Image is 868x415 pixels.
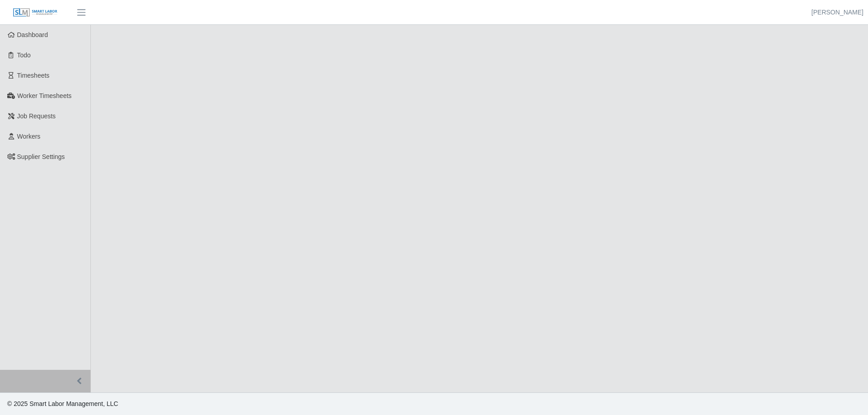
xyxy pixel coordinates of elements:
[17,153,65,160] span: Supplier Settings
[17,112,56,120] span: Job Requests
[13,8,58,18] img: SLM Logo
[17,31,48,38] span: Dashboard
[17,72,50,79] span: Timesheets
[811,8,863,17] a: [PERSON_NAME]
[17,51,31,59] span: Todo
[7,400,118,407] span: © 2025 Smart Labor Management, LLC
[17,92,71,99] span: Worker Timesheets
[17,133,41,140] span: Workers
